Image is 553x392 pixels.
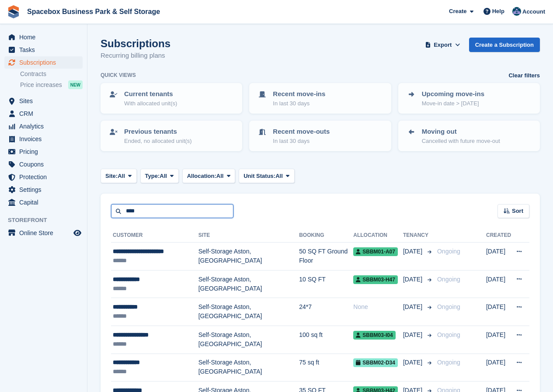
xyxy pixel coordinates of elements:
th: Tenancy [403,229,434,243]
a: menu [4,44,83,56]
a: Price increases NEW [20,80,83,90]
span: Settings [19,184,72,196]
a: menu [4,196,83,208]
span: [DATE] [403,330,424,340]
span: Account [522,7,545,16]
th: Site [198,229,299,243]
a: menu [4,56,83,69]
span: Sort [512,207,523,215]
span: Ongoing [437,248,460,255]
a: Spacebox Business Park & Self Storage [24,4,163,19]
div: NEW [68,80,83,89]
td: Self-Storage Aston, [GEOGRAPHIC_DATA] [198,270,299,298]
td: 100 sq ft [299,326,353,354]
span: Unit Status: [243,172,275,180]
button: Export [424,38,462,52]
p: Recent move-ins [273,89,325,99]
td: [DATE] [486,270,511,298]
p: Previous tenants [124,127,192,137]
a: Recent move-ins In last 30 days [250,84,390,113]
span: SBBM01-A07 [353,247,398,256]
span: [DATE] [403,302,424,312]
a: menu [4,158,83,170]
td: [DATE] [486,298,511,326]
button: Allocation: All [182,169,236,183]
td: Self-Storage Aston, [GEOGRAPHIC_DATA] [198,298,299,326]
a: menu [4,184,83,196]
p: In last 30 days [273,137,330,146]
span: Protection [19,171,72,183]
span: Home [19,31,72,43]
span: Sites [19,95,72,107]
a: Recent move-outs In last 30 days [250,121,390,150]
td: 10 SQ FT [299,270,353,298]
p: Ended, no allocated unit(s) [124,137,192,146]
span: Price increases [20,81,62,89]
span: CRM [19,108,72,120]
a: Preview store [72,228,83,238]
span: Help [492,7,504,16]
span: All [275,172,283,180]
div: None [353,302,403,312]
h6: Quick views [101,71,136,79]
span: SBBM03-I04 [353,331,395,340]
span: Type: [145,172,160,180]
span: Coupons [19,158,72,170]
td: Self-Storage Aston, [GEOGRAPHIC_DATA] [198,243,299,271]
span: Ongoing [437,303,460,310]
span: Online Store [19,227,72,239]
img: Daud [512,7,521,16]
td: 50 SQ FT Ground Floor [299,243,353,271]
a: menu [4,171,83,183]
span: Create [449,7,466,16]
td: Self-Storage Aston, [GEOGRAPHIC_DATA] [198,326,299,354]
p: Cancelled with future move-out [422,137,500,146]
p: Move-in date > [DATE] [422,99,484,108]
a: Upcoming move-ins Move-in date > [DATE] [399,84,539,113]
span: Ongoing [437,359,460,366]
a: menu [4,146,83,158]
td: [DATE] [486,354,511,382]
button: Type: All [140,169,179,183]
a: Clear filters [508,71,540,80]
img: stora-icon-8386f47178a22dfd0bd8f6a31ec36ba5ce8667c1dd55bd0f319d3a0aa187defe.svg [7,5,20,18]
button: Unit Status: All [239,169,294,183]
span: Pricing [19,146,72,158]
span: Storefront [8,216,87,225]
span: All [216,172,224,180]
span: All [118,172,125,180]
p: In last 30 days [273,99,325,108]
p: With allocated unit(s) [124,99,177,108]
td: 75 sq ft [299,354,353,382]
td: [DATE] [486,243,511,271]
th: Customer [111,229,198,243]
a: Create a Subscription [469,38,540,52]
p: Recurring billing plans [101,51,170,61]
span: Subscriptions [19,56,72,69]
span: Capital [19,196,72,208]
span: Export [434,41,452,49]
span: [DATE] [403,358,424,367]
p: Current tenants [124,89,177,99]
span: Tasks [19,44,72,56]
h1: Subscriptions [101,38,170,49]
span: [DATE] [403,275,424,284]
td: [DATE] [486,326,511,354]
th: Created [486,229,511,243]
th: Allocation [353,229,403,243]
span: Invoices [19,133,72,145]
span: Site: [105,172,118,180]
th: Booking [299,229,353,243]
span: SBBM03-H47 [353,275,398,284]
span: Ongoing [437,331,460,338]
span: SBBM02-D34 [353,358,398,367]
button: Site: All [101,169,137,183]
p: Recent move-outs [273,127,330,137]
a: Current tenants With allocated unit(s) [101,84,241,113]
a: menu [4,108,83,120]
p: Upcoming move-ins [422,89,484,99]
a: Moving out Cancelled with future move-out [399,121,539,150]
a: Previous tenants Ended, no allocated unit(s) [101,121,241,150]
a: Contracts [20,70,83,78]
a: menu [4,227,83,239]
